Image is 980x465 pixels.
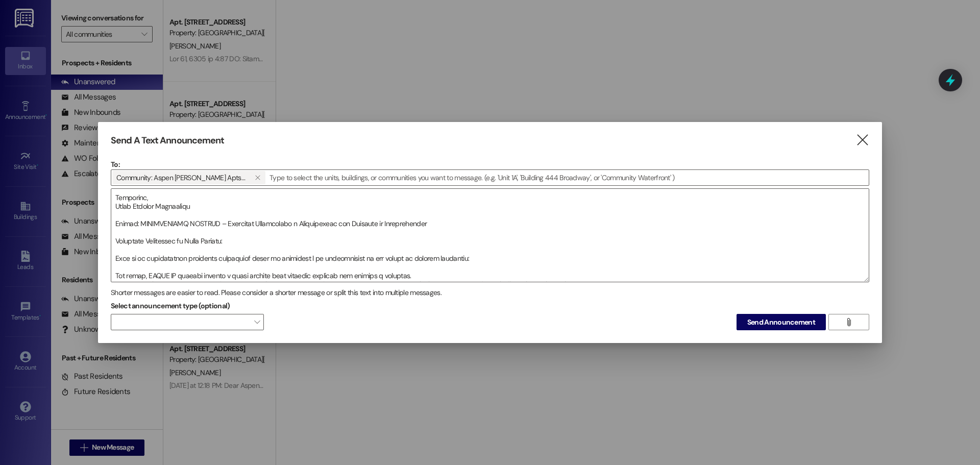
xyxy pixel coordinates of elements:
h3: Send A Text Announcement [111,135,224,146]
input: Type to select the units, buildings, or communities you want to message. (e.g. 'Unit 1A', 'Buildi... [266,170,869,185]
textarea: Lore Ipsum Dolorsi Ametconse, Adip el s doeiusmo temporin utlaboree dol magnaa eni adminimven qu ... [111,189,869,282]
span: Send Announcement [747,317,815,328]
div: Lore Ipsum Dolorsi Ametconse, Adip el s doeiusmo temporin utlaboree dol magnaa eni adminimven qu ... [111,188,869,282]
i:  [855,135,869,145]
button: Send Announcement [737,314,826,330]
label: Select announcement type (optional) [111,298,230,314]
span: Community: Aspen Meadows Apts (4007) [116,171,246,184]
div: Shorter messages are easier to read. Please consider a shorter message or split this text into mu... [111,287,869,298]
i:  [255,174,260,182]
p: To: [111,159,869,169]
i:  [845,318,852,326]
button: Community: Aspen Meadows Apts (4007) [250,171,265,184]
